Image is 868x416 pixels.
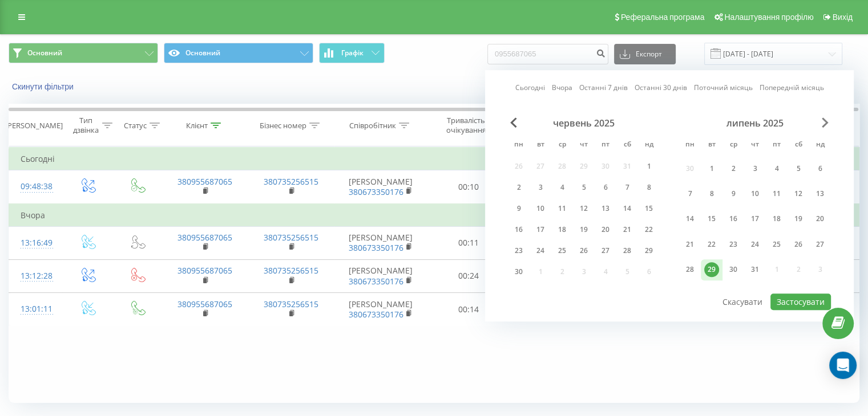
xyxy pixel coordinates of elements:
[701,183,722,205] div: вт 8 лип 2025 р.
[573,200,595,217] div: чт 12 черв 2025 р.
[597,137,614,154] abbr: п’ятниця
[438,116,495,135] div: Тривалість очікування
[72,116,99,135] div: Тип дзвінка
[701,234,722,255] div: вт 22 лип 2025 р.
[349,276,403,287] a: 380673350176
[595,200,616,217] div: пт 13 черв 2025 р.
[722,209,744,230] div: ср 16 лип 2025 р.
[511,180,526,195] div: 2
[768,137,785,154] abbr: п’ятниця
[595,221,616,238] div: пт 20 черв 2025 р.
[9,148,859,170] td: Сьогодні
[790,137,807,154] abbr: субота
[641,201,656,216] div: 15
[766,158,788,179] div: пт 4 лип 2025 р.
[264,176,318,187] a: 380735256515
[598,180,613,195] div: 6
[746,137,764,154] abbr: четвер
[726,262,741,277] div: 30
[508,242,530,259] div: пн 23 черв 2025 р.
[349,309,403,320] a: 380673350176
[575,137,592,154] abbr: четвер
[638,158,660,175] div: нд 1 черв 2025 р.
[679,259,701,280] div: пн 28 лип 2025 р.
[701,259,722,280] div: вт 29 лип 2025 р.
[791,161,806,176] div: 5
[704,262,719,277] div: 29
[813,212,827,227] div: 20
[722,183,744,205] div: ср 9 лип 2025 р.
[683,212,697,227] div: 14
[766,234,788,255] div: пт 25 лип 2025 р.
[726,237,741,252] div: 23
[788,183,809,205] div: сб 12 лип 2025 р.
[791,186,806,201] div: 12
[822,117,829,128] span: Next Month
[598,243,613,258] div: 27
[508,263,530,280] div: пн 30 черв 2025 р.
[679,117,831,129] div: липень 2025
[683,237,697,252] div: 21
[511,201,526,216] div: 9
[638,200,660,217] div: нд 15 черв 2025 р.
[530,179,551,196] div: вт 3 черв 2025 р.
[533,243,548,258] div: 24
[635,83,687,93] a: Останні 30 днів
[576,222,591,237] div: 19
[748,237,762,252] div: 24
[530,221,551,238] div: вт 17 черв 2025 р.
[573,179,595,196] div: чт 5 черв 2025 р.
[620,243,635,258] div: 28
[576,243,591,258] div: 26
[164,43,313,63] button: Основний
[640,137,657,154] abbr: неділя
[334,293,427,326] td: [PERSON_NAME]
[573,221,595,238] div: чт 19 черв 2025 р.
[555,222,570,237] div: 18
[487,44,608,64] input: Пошук за номером
[427,226,510,259] td: 00:11
[511,264,526,279] div: 30
[552,83,572,93] a: Вчора
[533,201,548,216] div: 10
[681,137,699,154] abbr: понеділок
[510,117,517,128] span: Previous Month
[744,209,766,230] div: чт 17 лип 2025 р.
[177,299,232,309] a: 380955687065
[427,170,510,204] td: 00:10
[704,186,719,201] div: 8
[683,262,697,277] div: 28
[683,186,697,201] div: 7
[530,200,551,217] div: вт 10 черв 2025 р.
[349,186,403,197] a: 380673350176
[833,13,853,22] span: Вихід
[511,222,526,237] div: 16
[551,221,573,238] div: ср 18 черв 2025 р.
[829,352,857,379] div: Open Intercom Messenger
[349,242,403,253] a: 380673350176
[769,186,784,201] div: 11
[341,49,364,57] span: Графік
[809,234,831,255] div: нд 27 лип 2025 р.
[595,242,616,259] div: пт 27 черв 2025 р.
[508,117,660,129] div: червень 2025
[334,170,427,204] td: [PERSON_NAME]
[744,183,766,205] div: чт 10 лип 2025 р.
[260,121,306,130] div: Бізнес номер
[769,212,784,227] div: 18
[616,179,638,196] div: сб 7 черв 2025 р.
[766,183,788,205] div: пт 11 лип 2025 р.
[679,183,701,205] div: пн 7 лип 2025 р.
[508,221,530,238] div: пн 16 черв 2025 р.
[701,209,722,230] div: вт 15 лип 2025 р.
[533,222,548,237] div: 17
[555,180,570,195] div: 4
[809,209,831,230] div: нд 20 лип 2025 р.
[770,293,831,310] button: Застосувати
[766,209,788,230] div: пт 18 лип 2025 р.
[726,161,741,176] div: 2
[533,180,548,195] div: 3
[551,200,573,217] div: ср 11 черв 2025 р.
[177,176,232,187] a: 380955687065
[813,161,827,176] div: 6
